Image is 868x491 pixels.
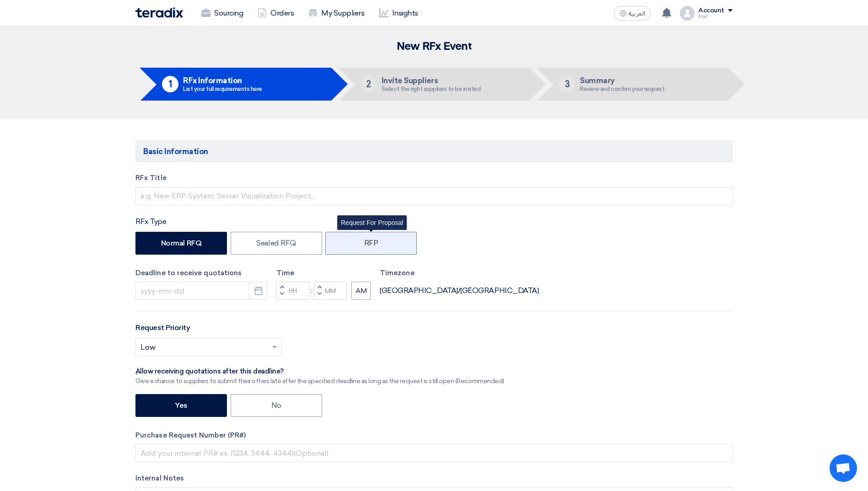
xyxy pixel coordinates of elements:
[372,3,426,23] a: Insights
[135,282,267,300] input: yyyy-mm-dd
[301,3,372,23] a: My Suppliers
[135,40,733,53] h2: New RFx Event
[559,76,575,92] div: 3
[276,282,309,300] input: Hours
[135,367,504,376] div: ِAllow receiving quotations after this deadline?
[380,285,539,296] div: [GEOGRAPHIC_DATA]/[GEOGRAPHIC_DATA]
[135,7,183,18] img: Teradix logo
[135,187,733,205] input: e.g. New ERP System, Server Visualization Project...
[830,454,857,482] div: Open chat
[382,86,481,92] div: Select the right suppliers to be invited
[361,76,377,92] div: 2
[276,268,371,278] label: Time
[580,76,664,85] h5: Summary
[162,76,178,92] div: 1
[680,6,695,21] img: profile_test.png
[135,322,190,333] label: Request Priority
[382,76,481,85] h5: Invite Suppliers
[183,86,262,92] div: List your full requirements here
[135,444,733,462] input: Add your internal PR# ex. (1234, 3444, 4344)(Optional)
[194,3,250,23] a: Sourcing
[629,11,645,17] span: العربية
[250,3,301,23] a: Orders
[135,376,504,386] div: Give a chance to suppliers to submit their offers late after the specified deadline as long as th...
[580,86,664,92] div: Review and confirm your request
[614,6,651,21] button: العربية
[135,394,227,417] label: Yes
[231,394,322,417] label: No
[314,282,347,300] input: Minutes
[183,76,262,85] h5: RFx Information
[135,268,267,278] label: Deadline to receive quotations
[309,285,314,296] div: :
[325,232,417,255] label: RFP
[698,14,733,19] div: Naif
[135,141,733,162] h5: Basic Information
[135,232,227,255] label: Normal RFQ
[380,268,539,278] label: Timezone
[351,282,371,300] button: AM
[231,232,322,255] label: Sealed RFQ
[135,173,733,183] label: RFx Title
[337,215,407,230] div: Request For Proposal
[135,216,733,227] div: RFx Type
[135,430,733,441] label: Purchase Request Number (PR#)
[698,7,724,15] div: Account
[135,473,733,484] label: Internal Notes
